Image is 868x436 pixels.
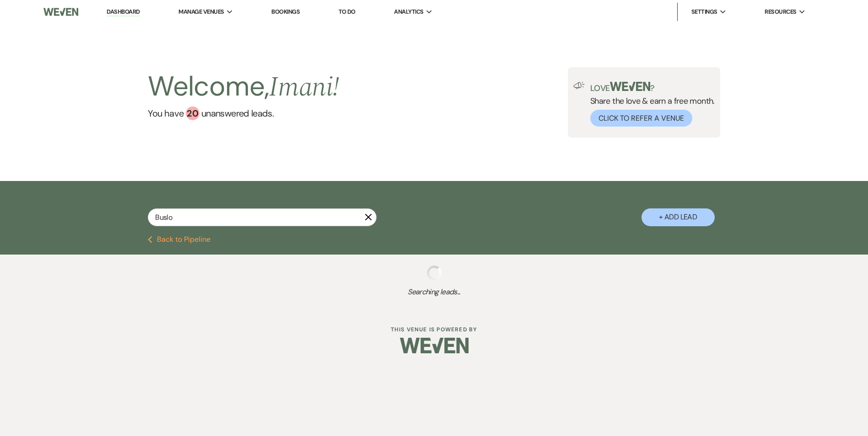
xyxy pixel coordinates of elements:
p: Love ? [590,82,715,92]
span: Resources [765,7,796,16]
div: Share the love & earn a free month. [585,82,715,127]
h2: Welcome, [148,67,339,106]
a: You have 20 unanswered leads. [148,106,339,120]
span: Settings [691,7,717,16]
button: + Add Lead [642,208,715,226]
img: loud-speaker-illustration.svg [573,82,585,89]
button: Back to Pipeline [148,236,210,243]
img: loading spinner [427,266,442,280]
span: Imani ! [269,66,339,108]
input: Search by name, event date, email address or phone number [148,208,377,226]
a: Bookings [271,8,300,16]
img: Weven Logo [400,330,469,362]
span: Manage Venues [178,7,224,16]
img: weven-logo-green.svg [610,82,651,91]
span: Searching leads... [43,287,825,298]
span: Analytics [394,7,423,16]
img: Weven Logo [43,2,78,21]
button: Click to Refer a Venue [590,110,692,127]
a: To Do [339,8,356,16]
div: 20 [186,106,199,120]
a: Dashboard [107,8,140,16]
